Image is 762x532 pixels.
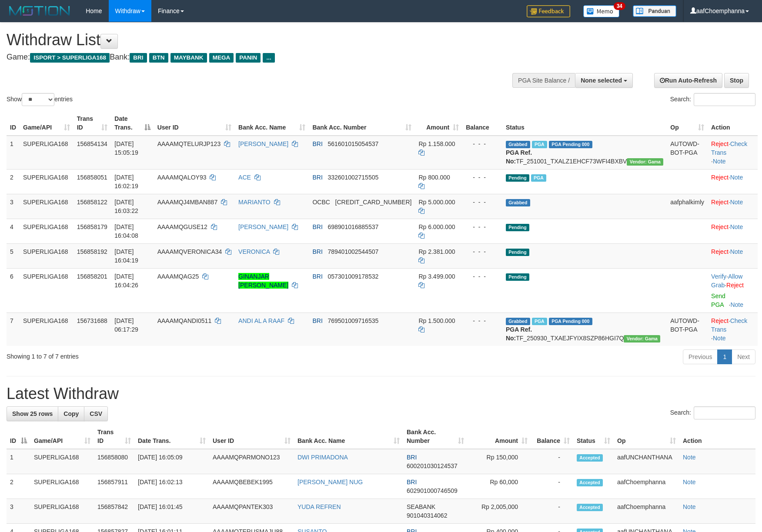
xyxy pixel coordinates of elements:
span: ... [263,53,274,63]
span: Marked by aafsengchandara [532,141,547,148]
th: Game/API: activate to sort column ascending [20,111,74,136]
span: Rp 1.158.000 [418,140,455,147]
span: 156858201 [77,273,107,280]
span: [DATE] 16:02:19 [114,174,138,190]
th: Bank Acc. Number: activate to sort column ascending [403,424,468,449]
span: Copy 698901016885537 to clipboard [328,223,378,230]
span: SEABANK [407,503,435,510]
span: BRI [312,248,322,255]
div: - - - [466,223,499,231]
td: · [708,169,758,194]
span: Pending [506,273,529,281]
td: 3 [7,194,20,219]
a: Check Trans [711,317,747,333]
span: PGA Pending [549,141,592,148]
a: ACE [238,174,251,181]
div: - - - [466,173,499,182]
span: 156858179 [77,223,107,230]
a: Check Trans [711,140,747,156]
a: Note [730,223,743,230]
span: [DATE] 15:05:19 [114,140,138,156]
div: - - - [466,247,499,256]
div: - - - [466,272,499,281]
a: Note [713,335,726,342]
td: - [531,474,573,499]
span: Accepted [577,454,603,462]
span: Rp 3.499.000 [418,273,455,280]
input: Search: [694,93,755,106]
label: Search: [670,406,755,419]
h1: Withdraw List [7,31,499,49]
span: BRI [312,223,322,230]
span: BTN [149,53,168,63]
td: 4 [7,219,20,243]
a: ANDI AL A RAAF [238,317,284,324]
select: Showentries [22,93,54,106]
span: Grabbed [506,141,530,148]
th: User ID: activate to sort column ascending [154,111,235,136]
span: MEGA [209,53,234,63]
a: Note [683,479,696,485]
th: Amount: activate to sort column ascending [468,424,531,449]
a: Note [730,248,743,255]
img: panduan.png [633,5,676,17]
a: Note [713,158,726,165]
span: BRI [312,273,322,280]
a: CSV [84,406,108,421]
a: Reject [711,317,729,324]
span: BRI [312,140,322,147]
td: SUPERLIGA168 [20,313,74,346]
span: Copy 789401002544507 to clipboard [328,248,378,255]
a: VERONICA [238,248,270,255]
th: Date Trans.: activate to sort column descending [111,111,154,136]
a: Run Auto-Refresh [654,73,722,88]
a: YUDA REFREN [297,503,341,510]
div: - - - [466,140,499,148]
span: 156858051 [77,174,107,181]
td: TF_251001_TXALZ1EHCF73WFI4BXBV [502,136,667,170]
span: Copy 693816522488 to clipboard [335,199,412,206]
span: AAAAMQAG25 [157,273,199,280]
span: AAAAMQTELURJP123 [157,140,221,147]
th: Status: activate to sort column ascending [573,424,614,449]
a: Note [730,174,743,181]
td: 156858080 [94,449,134,474]
a: Send PGA [711,293,725,308]
th: Amount: activate to sort column ascending [415,111,462,136]
label: Search: [670,93,755,106]
td: SUPERLIGA168 [30,474,94,499]
td: Rp 2,005,000 [468,499,531,524]
th: Action [679,424,755,449]
span: BRI [312,317,322,324]
span: 156854134 [77,140,107,147]
span: None selected [581,77,622,84]
th: Date Trans.: activate to sort column ascending [134,424,209,449]
td: 6 [7,268,20,313]
td: SUPERLIGA168 [30,499,94,524]
a: GINANJAR [PERSON_NAME] [238,273,288,289]
a: Copy [58,406,84,421]
a: Reject [711,140,729,147]
a: MARIANTO [238,199,271,206]
td: aafChoemphanna [614,499,679,524]
td: 3 [7,499,30,524]
td: · · [708,268,758,313]
th: Action [708,111,758,136]
a: [PERSON_NAME] [238,140,288,147]
a: DWI PRIMADONA [297,454,348,461]
span: Grabbed [506,318,530,325]
td: [DATE] 16:05:09 [134,449,209,474]
td: 156857842 [94,499,134,524]
th: Balance: activate to sort column ascending [531,424,573,449]
a: Show 25 rows [7,406,58,421]
span: ISPORT > SUPERLIGA168 [30,53,110,63]
span: Vendor URL: https://trx31.1velocity.biz [627,158,663,166]
td: 2 [7,169,20,194]
td: AAAAMQPARMONO123 [209,449,294,474]
span: [DATE] 06:17:29 [114,317,138,333]
td: - [531,449,573,474]
span: Accepted [577,504,603,511]
span: 156858122 [77,199,107,206]
a: Reject [711,174,729,181]
span: Copy 600201030124537 to clipboard [407,462,458,469]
